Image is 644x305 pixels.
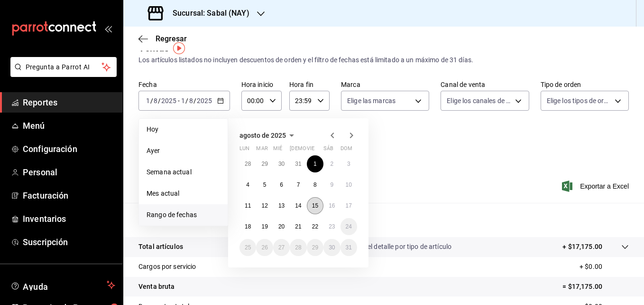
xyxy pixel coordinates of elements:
button: 25 de agosto de 2025 [239,239,256,256]
button: 18 de agosto de 2025 [239,218,256,235]
span: Hoy [147,124,220,134]
abbr: sábado [323,145,333,155]
span: Facturación [23,189,115,202]
abbr: 24 de agosto de 2025 [346,223,352,230]
button: 29 de julio de 2025 [256,155,273,172]
button: 30 de agosto de 2025 [323,239,340,256]
button: 24 de agosto de 2025 [340,218,357,235]
label: Fecha [138,81,230,88]
abbr: 9 de agosto de 2025 [330,181,333,188]
abbr: 15 de agosto de 2025 [312,202,318,209]
abbr: 6 de agosto de 2025 [280,181,283,188]
abbr: 8 de agosto de 2025 [313,181,317,188]
a: Pregunta a Parrot AI [7,69,117,79]
button: 22 de agosto de 2025 [307,218,323,235]
input: ---- [196,97,212,105]
abbr: 29 de agosto de 2025 [312,244,318,251]
abbr: 31 de julio de 2025 [295,161,301,167]
input: ---- [161,97,177,105]
button: 6 de agosto de 2025 [273,176,290,193]
span: / [185,97,188,105]
label: Tipo de orden [541,81,629,88]
button: 4 de agosto de 2025 [239,176,256,193]
abbr: 23 de agosto de 2025 [329,223,335,230]
abbr: 27 de agosto de 2025 [278,244,285,251]
button: 28 de agosto de 2025 [290,239,306,256]
abbr: 18 de agosto de 2025 [245,223,251,230]
button: 1 de agosto de 2025 [307,155,323,172]
button: 14 de agosto de 2025 [290,197,306,214]
button: 27 de agosto de 2025 [273,239,290,256]
button: 30 de julio de 2025 [273,155,290,172]
button: 29 de agosto de 2025 [307,239,323,256]
span: Exportar a Excel [564,181,629,192]
button: agosto de 2025 [239,130,297,141]
abbr: jueves [290,145,346,155]
abbr: 5 de agosto de 2025 [263,181,267,188]
button: 23 de agosto de 2025 [323,218,340,235]
span: Mes actual [147,189,220,199]
abbr: 26 de agosto de 2025 [261,244,267,251]
button: 15 de agosto de 2025 [307,197,323,214]
p: + $0.00 [580,262,629,272]
abbr: 30 de agosto de 2025 [329,244,335,251]
abbr: martes [256,145,267,155]
span: / [158,97,161,105]
abbr: 1 de agosto de 2025 [313,161,317,167]
input: -- [189,97,193,105]
abbr: 16 de agosto de 2025 [329,202,335,209]
button: 9 de agosto de 2025 [323,176,340,193]
abbr: viernes [307,145,314,155]
abbr: 17 de agosto de 2025 [346,202,352,209]
abbr: miércoles [273,145,282,155]
label: Hora inicio [241,81,282,88]
button: Pregunta a Parrot AI [10,57,117,77]
abbr: 28 de julio de 2025 [245,161,251,167]
button: 16 de agosto de 2025 [323,197,340,214]
p: Total artículos [138,242,183,252]
abbr: 20 de agosto de 2025 [278,223,285,230]
abbr: 12 de agosto de 2025 [261,202,267,209]
button: 10 de agosto de 2025 [340,176,357,193]
abbr: 28 de agosto de 2025 [295,244,301,251]
button: 17 de agosto de 2025 [340,197,357,214]
span: Ayuda [23,279,103,291]
abbr: 2 de agosto de 2025 [330,161,333,167]
button: 28 de julio de 2025 [239,155,256,172]
abbr: 29 de julio de 2025 [261,161,267,167]
h3: Sucursal: Sabal (NAY) [165,8,249,19]
span: Rango de fechas [147,210,220,220]
span: Regresar [156,34,187,43]
button: open_drawer_menu [104,25,112,32]
button: 7 de agosto de 2025 [290,176,306,193]
button: 5 de agosto de 2025 [256,176,273,193]
button: 12 de agosto de 2025 [256,197,273,214]
button: 11 de agosto de 2025 [239,197,256,214]
span: Suscripción [23,236,115,248]
button: 2 de agosto de 2025 [323,155,340,172]
abbr: 7 de agosto de 2025 [297,181,300,188]
span: Menú [23,119,115,132]
input: -- [146,97,150,105]
button: 31 de agosto de 2025 [340,239,357,256]
span: Inventarios [23,212,115,225]
p: = $17,175.00 [562,282,629,292]
button: 26 de agosto de 2025 [256,239,273,256]
abbr: 21 de agosto de 2025 [295,223,301,230]
abbr: 22 de agosto de 2025 [312,223,318,230]
abbr: 11 de agosto de 2025 [245,202,251,209]
span: / [150,97,153,105]
abbr: 19 de agosto de 2025 [261,223,267,230]
abbr: domingo [340,145,352,155]
span: Elige las marcas [347,96,396,105]
button: 13 de agosto de 2025 [273,197,290,214]
span: agosto de 2025 [239,132,286,139]
button: 19 de agosto de 2025 [256,218,273,235]
abbr: 25 de agosto de 2025 [245,244,251,251]
button: 31 de julio de 2025 [290,155,306,172]
label: Marca [341,81,429,88]
span: Configuración [23,143,115,155]
abbr: 31 de agosto de 2025 [346,244,352,251]
button: 8 de agosto de 2025 [307,176,323,193]
abbr: 13 de agosto de 2025 [278,202,285,209]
